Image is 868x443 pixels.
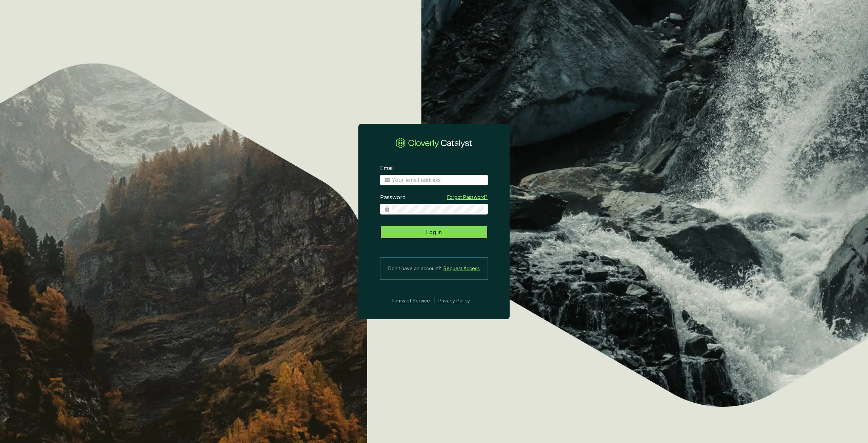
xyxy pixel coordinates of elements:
label: Password [380,194,406,201]
div: | [433,297,435,305]
a: Terms of Service [389,297,430,305]
span: Don’t have an account? [388,264,441,273]
label: Email [380,165,394,172]
input: Email [392,177,484,184]
a: Privacy Policy [438,297,479,305]
input: Password [392,205,484,213]
a: Forgot Password? [447,194,488,201]
span: Log In [426,228,442,236]
button: Log In [380,225,488,239]
a: Request Access [443,264,480,273]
